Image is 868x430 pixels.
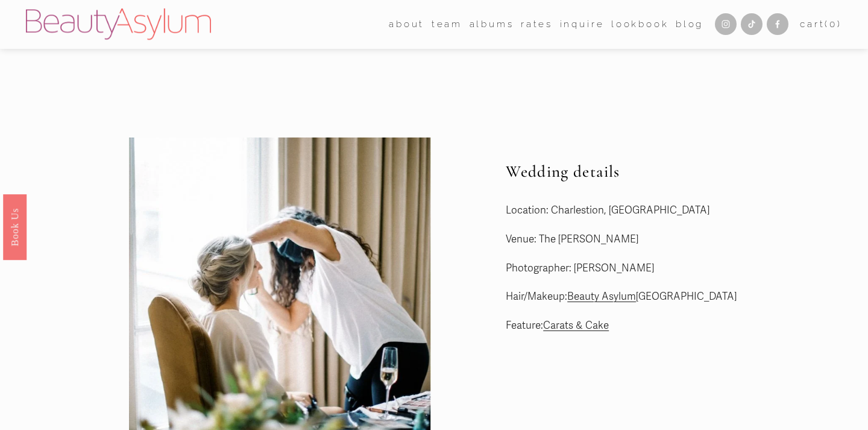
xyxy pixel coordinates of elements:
p: Hair/Makeup: [GEOGRAPHIC_DATA] [506,288,842,306]
a: albums [470,15,514,34]
span: 0 [829,19,837,30]
a: Blog [676,15,703,34]
img: Beauty Asylum | Bridal Hair &amp; Makeup Charlotte &amp; Atlanta [26,8,211,40]
a: Instagram [715,13,737,35]
a: Facebook [767,13,788,35]
a: 0 items in cart [800,16,842,33]
span: ( ) [825,19,841,30]
a: TikTok [741,13,763,35]
a: Inquire [560,15,605,34]
a: Carats & Cake [543,319,609,332]
p: Location: Charlestion, [GEOGRAPHIC_DATA] [506,201,842,220]
p: Venue: The [PERSON_NAME] [506,230,842,249]
a: Rates [521,15,553,34]
p: Feature: [506,317,842,335]
a: Book Us [3,194,27,259]
h2: Wedding details [506,162,842,182]
a: Beauty Asylum [567,290,636,303]
a: folder dropdown [389,15,424,34]
a: folder dropdown [432,15,462,34]
span: about [389,16,424,33]
p: Photographer: [PERSON_NAME] [506,259,842,278]
span: team [432,16,462,33]
a: Lookbook [611,15,669,34]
